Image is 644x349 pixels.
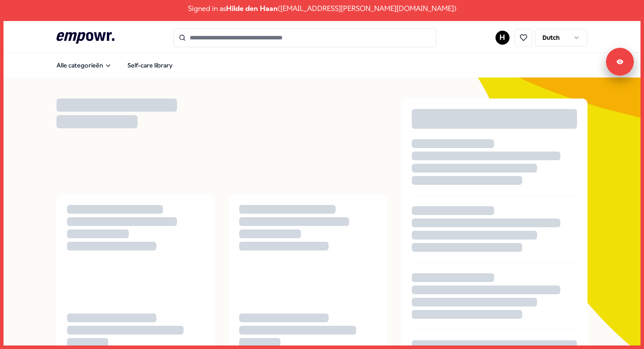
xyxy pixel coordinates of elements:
span: Hilde den Haan [226,3,278,14]
nav: Main [50,56,180,74]
button: Alle categorieën [50,56,119,74]
a: Self-care library [120,56,180,74]
button: H [495,31,510,45]
input: Search for products, categories or subcategories [173,28,436,47]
